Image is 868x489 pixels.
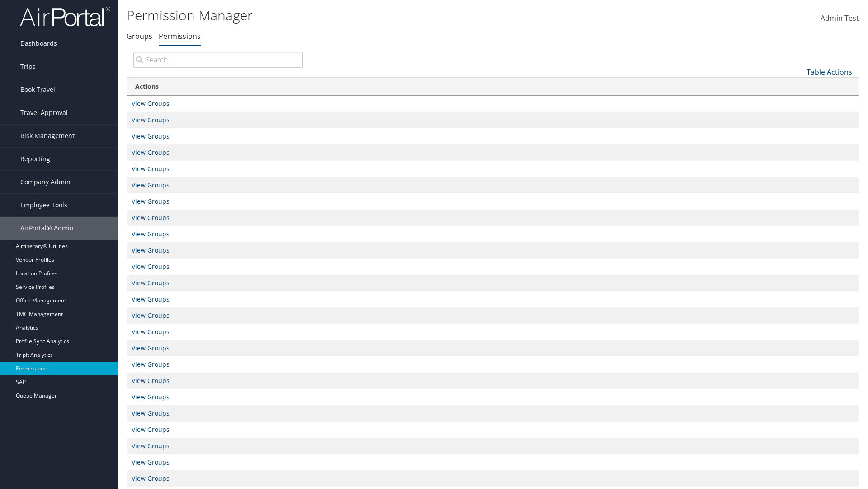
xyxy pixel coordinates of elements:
span: Employee Tools [20,194,67,216]
span: AirPortal® Admin [20,217,74,240]
a: View Groups [132,344,170,352]
a: View Groups [132,474,170,483]
a: View Groups [132,278,170,287]
a: View Groups [132,458,170,466]
span: Reporting [20,148,50,170]
a: View Groups [132,197,170,206]
span: Trips [20,55,36,78]
a: View Groups [132,425,170,434]
img: airportal-logo.png [20,6,110,27]
input: Search [133,52,303,68]
a: Admin Test [821,5,859,33]
a: View Groups [132,311,170,320]
a: Table Actions [807,67,852,77]
span: Travel Approval [20,101,68,124]
a: View Groups [132,164,170,173]
a: Groups [127,31,152,41]
a: View Groups [132,409,170,417]
a: View Groups [132,132,170,140]
span: Admin Test [821,13,859,23]
a: View Groups [132,295,170,303]
a: Permissions [159,31,201,41]
a: View Groups [132,262,170,271]
a: View Groups [132,99,170,108]
a: View Groups [132,230,170,238]
a: View Groups [132,246,170,254]
a: View Groups [132,441,170,450]
a: View Groups [132,115,170,124]
span: Risk Management [20,125,75,147]
a: View Groups [132,181,170,189]
th: Actions [127,78,859,96]
span: Company Admin [20,171,71,193]
span: Dashboards [20,32,57,55]
a: View Groups [132,213,170,222]
a: View Groups [132,393,170,401]
a: View Groups [132,327,170,336]
span: Book Travel [20,78,55,101]
a: View Groups [132,360,170,369]
a: View Groups [132,148,170,157]
a: View Groups [132,376,170,385]
h1: Permission Manager [127,6,615,25]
